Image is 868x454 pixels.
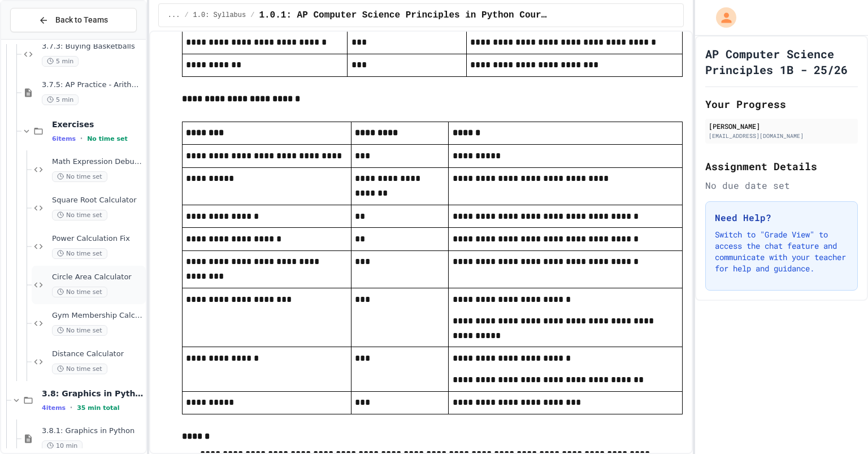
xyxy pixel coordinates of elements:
[705,46,858,77] h1: AP Computer Science Principles 1B - 25/26
[52,287,107,297] span: No time set
[42,388,144,399] span: 3.8: Graphics in Python
[77,404,119,412] span: 35 min total
[193,11,246,20] span: 1.0: Syllabus
[52,349,144,359] span: Distance Calculator
[168,11,180,20] span: ...
[80,134,83,143] span: •
[52,171,107,182] span: No time set
[55,14,108,26] span: Back to Teams
[52,135,76,142] span: 6 items
[42,404,66,412] span: 4 items
[42,56,79,67] span: 5 min
[42,440,83,451] span: 10 min
[184,11,188,20] span: /
[259,8,548,22] span: 1.0.1: AP Computer Science Principles in Python Course Syllabus
[705,179,858,192] div: No due date set
[52,311,144,321] span: Gym Membership Calculator
[52,157,144,167] span: Math Expression Debugger
[42,42,144,51] span: 3.7.3: Buying Basketballs
[709,132,854,140] div: [EMAIL_ADDRESS][DOMAIN_NAME]
[52,119,144,129] span: Exercises
[42,426,144,436] span: 3.8.1: Graphics in Python
[52,196,144,205] span: Square Root Calculator
[10,8,137,32] button: Back to Teams
[52,273,144,282] span: Circle Area Calculator
[52,248,107,259] span: No time set
[250,11,254,20] span: /
[715,211,848,224] h3: Need Help?
[715,229,848,274] p: Switch to "Grade View" to access the chat feature and communicate with your teacher for help and ...
[705,96,858,112] h2: Your Progress
[70,403,72,412] span: •
[704,5,739,31] div: My Account
[42,80,144,90] span: 3.7.5: AP Practice - Arithmetic Operators
[52,210,107,220] span: No time set
[87,135,128,142] span: No time set
[52,364,107,374] span: No time set
[42,94,79,105] span: 5 min
[52,234,144,244] span: Power Calculation Fix
[709,121,854,131] div: [PERSON_NAME]
[52,325,107,336] span: No time set
[705,158,858,174] h2: Assignment Details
